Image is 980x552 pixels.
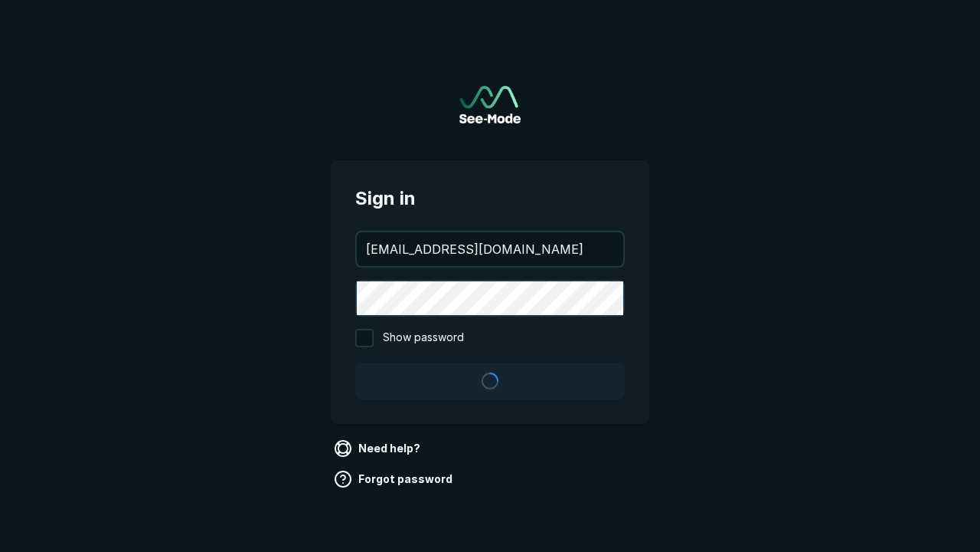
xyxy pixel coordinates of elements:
a: Need help? [331,436,426,461]
span: Show password [383,329,464,347]
a: Go to sign in [459,86,521,123]
a: Forgot password [331,467,459,491]
span: Sign in [355,185,625,212]
input: your@email.com [357,232,623,266]
img: See-Mode Logo [459,86,521,123]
